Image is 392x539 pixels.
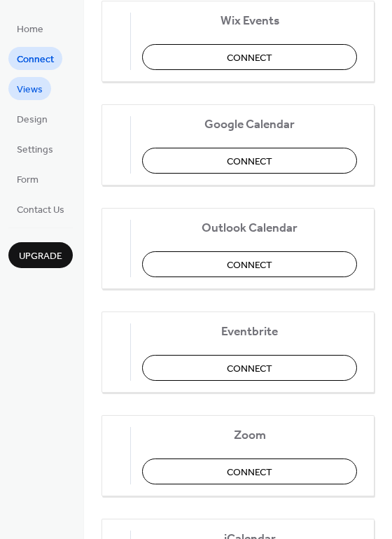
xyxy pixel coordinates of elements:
button: Connect [142,44,357,70]
button: Connect [142,148,357,174]
a: Connect [8,47,62,70]
button: Connect [142,251,357,277]
span: Wix Events [142,13,357,28]
a: Home [8,17,52,40]
span: Views [17,83,43,97]
span: Connect [227,361,272,376]
span: Zoom [142,428,357,442]
span: Form [17,173,38,188]
span: Upgrade [19,249,62,264]
button: Connect [142,355,357,381]
span: Settings [17,143,53,157]
span: Outlook Calendar [142,220,357,235]
span: Google Calendar [142,117,357,132]
button: Upgrade [8,242,73,268]
span: Connect [17,52,54,67]
a: Settings [8,137,62,160]
span: Contact Us [17,203,64,218]
span: Design [17,113,48,127]
a: Design [8,107,56,130]
span: Home [17,22,43,37]
span: Connect [227,154,272,169]
span: Connect [227,465,272,479]
span: Connect [227,50,272,65]
button: Connect [142,458,357,484]
a: Contact Us [8,197,73,220]
a: Views [8,77,51,100]
a: Form [8,167,47,190]
span: Connect [227,258,272,272]
span: Eventbrite [142,324,357,339]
